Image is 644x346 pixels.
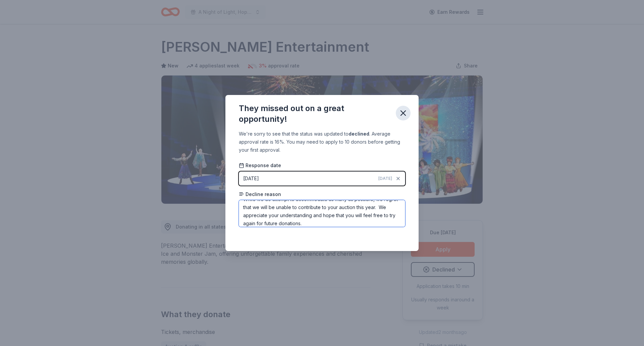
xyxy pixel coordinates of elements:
span: Decline reason [239,191,281,198]
textarea: we will be unable to donate to your organization at this time. We regularly receive volumes of re... [239,200,405,227]
div: [DATE] [243,175,259,183]
span: [DATE] [378,176,392,181]
div: We're sorry to see that the status was updated to . Average approval rate is 16%. You may need to... [239,130,405,154]
button: [DATE][DATE] [239,171,405,186]
span: Response date [239,162,281,169]
b: declined [348,131,369,137]
div: They missed out on a great opportunity! [239,103,390,125]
